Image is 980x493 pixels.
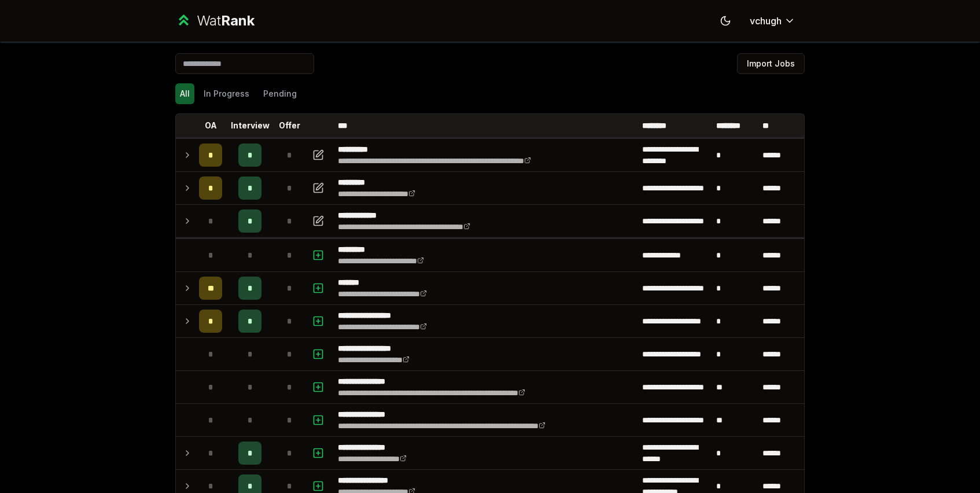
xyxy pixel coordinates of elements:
button: Import Jobs [737,53,805,74]
p: Offer [279,120,300,131]
button: Pending [259,83,301,104]
p: OA [205,120,217,131]
span: Rank [221,12,255,29]
a: WatRank [175,12,255,30]
div: Wat [197,12,255,30]
button: All [175,83,194,104]
p: Interview [231,120,270,131]
span: vchugh [750,14,782,28]
button: vchugh [740,10,805,31]
button: In Progress [199,83,254,104]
